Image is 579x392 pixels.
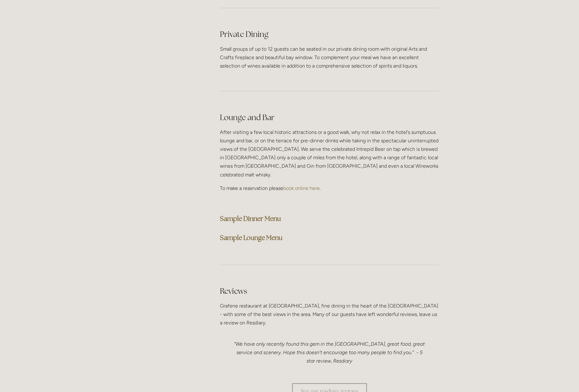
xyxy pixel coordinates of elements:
a: Sample Dinner Menu [220,214,281,223]
p: “We have only recently found this gem in the [GEOGRAPHIC_DATA], great food, great service and sce... [232,340,427,365]
p: To make a reservation please . [220,184,439,192]
p: Small groups of up to 12 guests can be seated in our private dining room with original Arts and C... [220,45,439,70]
a: Sample Lounge Menu [220,233,282,242]
p: Grafene restaurant at [GEOGRAPHIC_DATA], fine dining in the heart of the [GEOGRAPHIC_DATA] - with... [220,302,439,327]
h2: Reviews [220,286,439,297]
h2: Private Dining [220,29,439,40]
p: After visiting a few local historic attractions or a good walk, why not relax in the hotel's sump... [220,128,439,179]
a: book online here [283,185,320,191]
h2: Lounge and Bar [220,112,439,123]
